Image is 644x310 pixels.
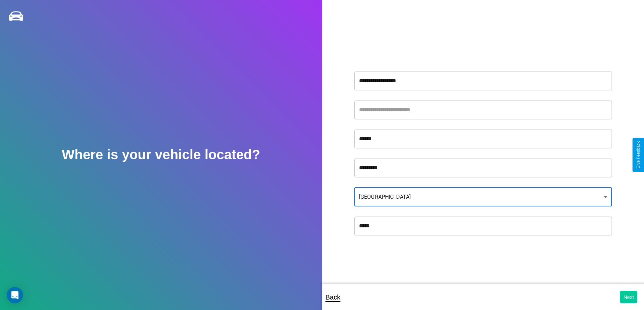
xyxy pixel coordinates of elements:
p: Back [326,291,340,303]
button: Next [620,291,637,303]
div: Open Intercom Messenger [7,287,23,303]
div: [GEOGRAPHIC_DATA] [354,188,612,206]
h2: Where is your vehicle located? [62,147,260,162]
div: Give Feedback [636,141,641,169]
